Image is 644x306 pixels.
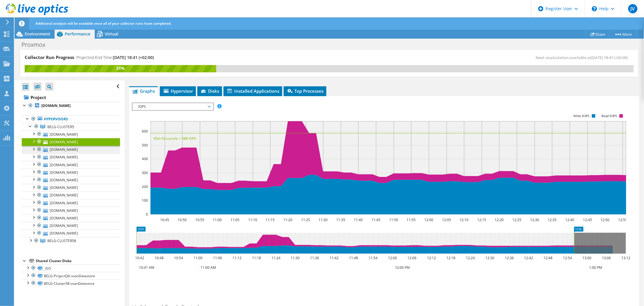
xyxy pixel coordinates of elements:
text: 11:55 [407,217,416,222]
text: 12:48 [544,255,553,260]
h1: Proxmox [19,42,54,48]
a: Share [586,30,610,39]
text: 12:05 [442,217,451,222]
text: 13:06 [602,255,611,260]
span: Graphs [132,88,155,94]
text: 10:45 [160,217,169,222]
text: 12:36 [505,255,514,260]
text: 12:00 [388,255,397,260]
a: [DOMAIN_NAME] [22,138,120,146]
a: [DOMAIN_NAME] [22,169,120,176]
text: 500 [142,143,148,148]
text: 10:48 [155,255,164,260]
text: 12:18 [447,255,456,260]
a: BELG-CLUSTER5 [22,123,120,130]
text: Read IOPS [602,114,617,118]
a: [DOMAIN_NAME] [22,146,120,153]
text: 11:06 [213,255,222,260]
text: 300 [142,170,148,175]
span: Top Processes [287,88,323,94]
text: 11:42 [330,255,339,260]
a: BELG-Cluster58-vsanDatastore [22,280,120,287]
text: Write IOPS [573,114,590,118]
text: 12:45 [583,217,592,222]
a: _ISO [22,264,120,272]
span: Installed Applications [226,88,279,94]
text: 400 [142,156,148,161]
span: Disks [200,88,219,94]
text: 11:48 [349,255,358,260]
text: 100 [142,198,148,203]
text: 12:00 [425,217,434,222]
text: 200 [142,184,148,189]
text: 10:50 [178,217,187,222]
a: BELG-CLUSTER58 [22,237,120,245]
text: 95th Percentile = 588 IOPS [153,136,196,141]
text: 11:05 [231,217,240,222]
a: [DOMAIN_NAME] [22,184,120,192]
a: [DOMAIN_NAME] [22,161,120,169]
text: 11:45 [372,217,381,222]
span: Performance [65,31,90,37]
text: 11:10 [248,217,257,222]
text: 11:50 [389,217,398,222]
text: 12:12 [427,255,436,260]
text: 0 [146,212,148,217]
text: 10:42 [135,255,144,260]
text: 11:15 [266,217,275,222]
a: Hypervisors [22,115,120,123]
span: [DATE] 18:41 (+02:00) [113,55,154,60]
text: 12:15 [477,217,486,222]
b: [DOMAIN_NAME] [41,103,71,108]
a: Project [22,93,120,102]
a: [DOMAIN_NAME] [22,153,120,161]
text: 12:42 [524,255,533,260]
text: 11:12 [233,255,242,260]
text: 11:24 [272,255,281,260]
h4: Projected End Time: [76,54,154,61]
span: [DATE] 18:41 (+02:00) [591,55,628,60]
text: 12:06 [408,255,417,260]
text: 10:55 [196,217,205,222]
span: Additional analysis will be available once all of your collector runs have completed. [35,21,171,26]
text: 11:20 [284,217,293,222]
a: BELG-ProjectQA-vsanDatastore [22,272,120,280]
a: More [610,30,637,39]
span: BELG-CLUSTER5 [47,124,74,129]
span: JV [628,4,638,13]
a: [DOMAIN_NAME] [22,176,120,184]
a: [DOMAIN_NAME] [22,222,120,230]
text: 11:00 [213,217,222,222]
svg: \n [592,6,597,11]
a: [DOMAIN_NAME] [22,214,120,222]
text: 12:35 [548,217,557,222]
text: 11:40 [354,217,363,222]
text: 12:55 [618,217,627,222]
text: 11:25 [301,217,310,222]
text: 11:54 [369,255,378,260]
text: 12:30 [486,255,495,260]
text: 13:12 [622,255,631,260]
text: 600 [142,129,148,134]
span: Virtual [105,31,118,37]
text: 10:54 [174,255,183,260]
text: 11:36 [310,255,319,260]
text: 11:30 [291,255,300,260]
text: 13:00 [583,255,592,260]
div: 31% [25,65,216,71]
text: 12:54 [563,255,572,260]
span: Environment [25,31,50,37]
span: Hypervisor [163,88,193,94]
text: 12:24 [466,255,475,260]
text: 12:20 [495,217,504,222]
text: 11:00 [194,255,203,260]
span: Next recalculation available at [536,55,631,60]
a: [DOMAIN_NAME] [22,199,120,207]
text: 12:25 [513,217,522,222]
text: 11:30 [319,217,328,222]
text: 12:40 [566,217,575,222]
a: [DOMAIN_NAME] [22,102,120,110]
a: [DOMAIN_NAME] [22,192,120,199]
a: [DOMAIN_NAME] [22,130,120,138]
a: [DOMAIN_NAME] [22,207,120,214]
